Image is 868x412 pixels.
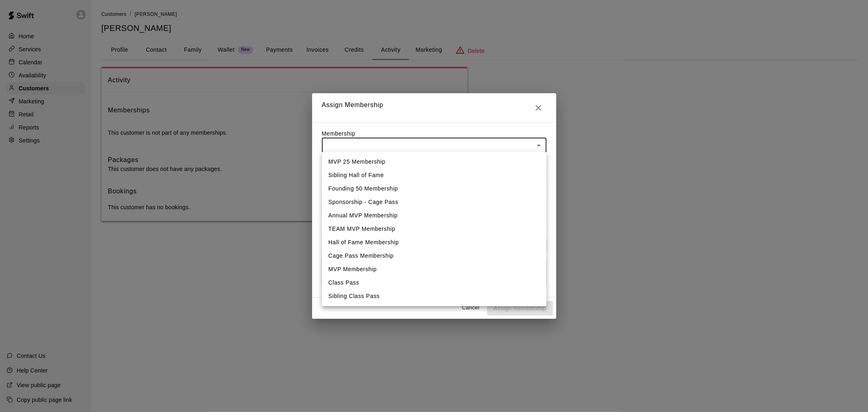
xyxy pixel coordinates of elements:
[322,182,547,195] li: Founding 50 Membership
[322,209,547,222] li: Annual MVP Membership
[322,249,547,263] li: Cage Pass Membership
[322,289,547,303] li: Sibling Class Pass
[322,236,547,249] li: Hall of Fame Membership
[322,263,547,276] li: MVP Membership
[322,276,547,289] li: Class Pass
[322,169,547,182] li: Sibling Hall of Fame
[322,155,547,169] li: MVP 25 Membership
[322,195,547,209] li: Sponsorship - Cage Pass
[322,222,547,236] li: TEAM MVP Membership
